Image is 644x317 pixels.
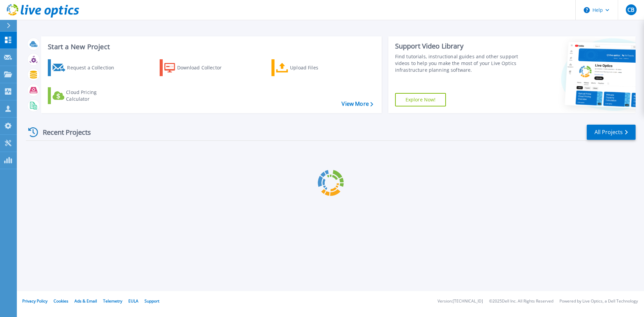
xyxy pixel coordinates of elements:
h3: Start a New Project [48,43,373,51]
a: Request a Collection [48,59,123,76]
div: Request a Collection [67,61,121,74]
a: Support [144,298,159,304]
a: Download Collector [160,59,235,76]
div: Support Video Library [395,42,521,51]
div: Upload Files [290,61,344,74]
a: Cookies [54,298,68,304]
a: Telemetry [103,298,122,304]
a: Upload Files [271,59,347,76]
a: EULA [128,298,138,304]
div: Download Collector [177,61,231,74]
div: Find tutorials, instructional guides and other support videos to help you make the most of your L... [395,53,521,73]
div: Cloud Pricing Calculator [66,89,120,102]
a: Cloud Pricing Calculator [48,87,123,104]
a: All Projects [587,125,636,140]
a: Ads & Email [74,298,97,304]
li: Powered by Live Optics, a Dell Technology [559,299,638,304]
a: Privacy Policy [22,298,47,304]
span: CB [627,7,634,12]
div: Recent Projects [26,124,100,140]
a: Explore Now! [395,93,446,106]
a: View More [342,101,373,107]
li: Version: [TECHNICAL_ID] [438,299,483,304]
li: © 2025 Dell Inc. All Rights Reserved [489,299,553,304]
